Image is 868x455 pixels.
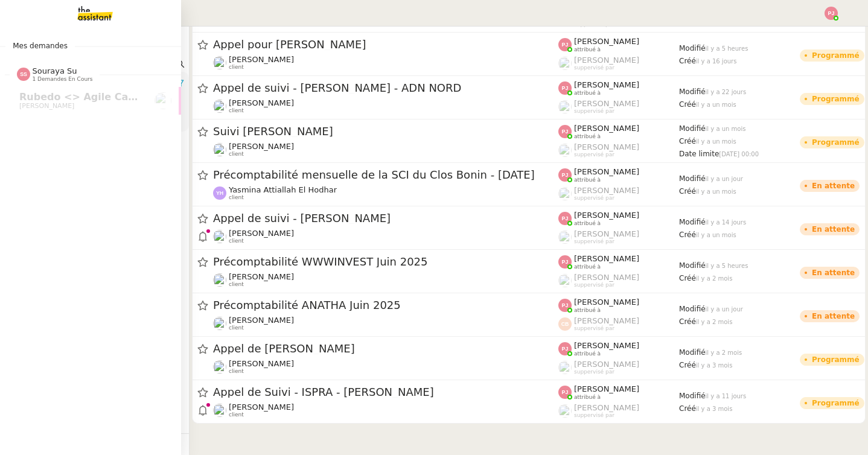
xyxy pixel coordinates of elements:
span: Appel pour [PERSON_NAME] [213,39,558,50]
span: Modifié [679,174,706,183]
span: il y a 2 mois [706,349,742,356]
span: [PERSON_NAME] [574,56,639,65]
span: [PERSON_NAME] [229,55,294,64]
app-user-label: suppervisé par [558,360,679,375]
img: svg [558,386,572,399]
img: svg [558,342,572,355]
span: Créé [679,361,696,369]
app-user-detailed-label: client [213,316,558,331]
img: users%2FW4OQjB9BRtYK2an7yusO0WsYLsD3%2Favatar%2F28027066-518b-424c-8476-65f2e549ac29 [213,100,226,113]
span: [PERSON_NAME] [574,37,639,46]
span: [PERSON_NAME] [574,360,639,369]
span: attribué à [574,394,601,401]
img: users%2FW4OQjB9BRtYK2an7yusO0WsYLsD3%2Favatar%2F28027066-518b-424c-8476-65f2e549ac29 [213,143,226,156]
span: client [229,194,244,201]
span: suppervisé par [574,238,614,245]
span: [PERSON_NAME] [229,142,294,151]
span: [PERSON_NAME] [574,341,639,350]
app-user-label: suppervisé par [558,273,679,288]
span: Suivi [PERSON_NAME] [213,126,558,137]
app-user-detailed-label: client [213,55,558,71]
span: suppervisé par [574,282,614,288]
app-user-detailed-label: client [213,185,558,201]
span: [PERSON_NAME] [574,273,639,282]
div: Programmé [812,52,860,59]
span: attribué à [574,177,601,183]
span: suppervisé par [574,412,614,419]
span: [PERSON_NAME] [229,272,294,281]
span: suppervisé par [574,65,614,71]
span: suppervisé par [574,369,614,375]
img: svg [213,186,226,200]
img: svg [558,125,572,138]
img: svg [558,38,572,51]
span: Appel de suivi - [PERSON_NAME] [213,213,558,224]
span: [PERSON_NAME] [574,167,639,176]
app-user-label: attribué à [558,80,679,96]
app-user-detailed-label: client [213,98,558,114]
img: users%2FXPWOVq8PDVf5nBVhDcXguS2COHE3%2Favatar%2F3f89dc26-16aa-490f-9632-b2fdcfc735a1 [155,92,171,109]
span: il y a 2 mois [696,319,733,325]
span: Modifié [679,218,706,226]
span: Précomptabilité ANATHA Juin 2025 [213,300,558,311]
span: Modifié [679,261,706,270]
span: Créé [679,100,696,109]
span: [PERSON_NAME] [19,102,74,110]
span: [DATE] 00:00 [719,151,759,157]
span: Appel de suivi - [PERSON_NAME] - ADN NORD [213,83,558,94]
span: il y a 5 heures [706,45,748,52]
span: Rubedo <> Agile Capital Markets ([PERSON_NAME]) [19,91,302,103]
img: users%2FW4OQjB9BRtYK2an7yusO0WsYLsD3%2Favatar%2F28027066-518b-424c-8476-65f2e549ac29 [213,360,226,374]
app-user-label: attribué à [558,384,679,400]
span: Appel de Suivi - ISPRA - [PERSON_NAME] [213,387,558,398]
span: il y a 2 mois [696,275,733,282]
span: [PERSON_NAME] [574,99,639,108]
div: Programmé [812,95,860,103]
span: Créé [679,317,696,326]
span: [PERSON_NAME] [574,316,639,325]
span: Créé [679,137,696,145]
span: il y a 16 jours [696,58,737,65]
span: suppervisé par [574,195,614,202]
span: 1 demandes en cours [33,76,93,83]
span: attribué à [574,264,601,270]
app-user-label: attribué à [558,167,679,183]
app-user-detailed-label: client [213,229,558,244]
span: attribué à [574,46,601,53]
span: client [229,238,244,244]
app-user-label: suppervisé par [558,186,679,202]
span: client [229,64,244,71]
span: Modifié [679,392,706,400]
span: il y a 14 jours [706,219,747,226]
img: users%2FoFdbodQ3TgNoWt9kP3GXAs5oaCq1%2Favatar%2Fprofile-pic.png [558,144,572,157]
span: suppervisé par [574,151,614,158]
span: client [229,107,244,114]
img: svg [558,317,572,331]
app-user-label: attribué à [558,341,679,357]
div: Programmé [812,356,860,363]
div: Programmé [812,399,860,407]
app-user-label: suppervisé par [558,99,679,115]
img: users%2FW4OQjB9BRtYK2an7yusO0WsYLsD3%2Favatar%2F28027066-518b-424c-8476-65f2e549ac29 [213,56,226,69]
span: il y a un mois [706,126,746,132]
img: svg [17,68,30,81]
span: Créé [679,231,696,239]
span: [PERSON_NAME] [229,98,294,107]
img: users%2FSoHiyPZ6lTh48rkksBJmVXB4Fxh1%2Favatar%2F784cdfc3-6442-45b8-8ed3-42f1cc9271a4 [213,317,226,330]
span: [PERSON_NAME] [574,254,639,263]
span: [PERSON_NAME] [229,359,294,368]
app-user-detailed-label: client [213,142,558,157]
img: users%2FSoHiyPZ6lTh48rkksBJmVXB4Fxh1%2Favatar%2F784cdfc3-6442-45b8-8ed3-42f1cc9271a4 [213,273,226,287]
span: [PERSON_NAME] [574,80,639,89]
img: svg [825,7,838,20]
span: il y a un jour [706,176,743,182]
div: En attente [812,269,855,276]
span: Modifié [679,305,706,313]
span: Modifié [679,44,706,52]
span: il y a un jour [706,306,743,313]
span: Modifié [679,124,706,133]
img: users%2FyQfMwtYgTqhRP2YHWHmG2s2LYaD3%2Favatar%2Fprofile-pic.png [558,404,572,418]
span: Créé [679,274,696,282]
div: En attente [812,182,855,189]
app-user-label: suppervisé par [558,316,679,332]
